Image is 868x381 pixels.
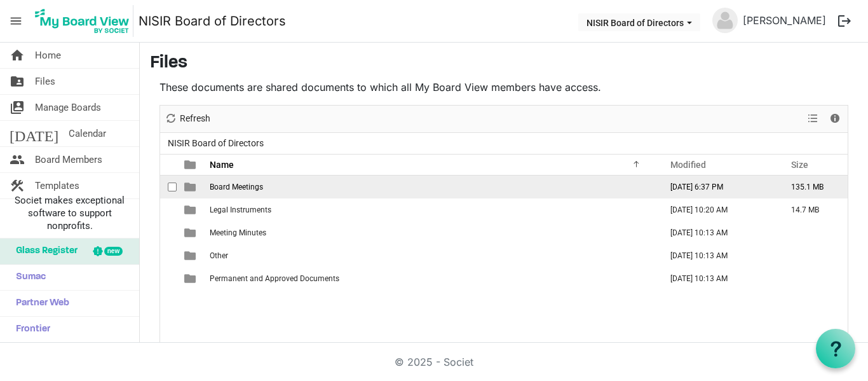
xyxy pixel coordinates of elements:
[778,176,848,198] td: 135.1 MB is template cell column header Size
[210,228,266,237] span: Meeting Minutes
[791,160,808,170] span: Size
[210,160,234,170] span: Name
[10,265,46,290] span: Sumac
[831,8,858,34] button: logout
[10,291,69,316] span: Partner Web
[177,221,206,244] td: is template cell column header type
[778,244,848,267] td: is template cell column header Size
[177,244,206,267] td: is template cell column header type
[778,198,848,221] td: 14.7 MB is template cell column header Size
[4,9,28,33] span: menu
[177,267,206,290] td: is template cell column header type
[778,221,848,244] td: is template cell column header Size
[160,267,177,290] td: checkbox
[657,176,778,198] td: June 19, 2025 6:37 PM column header Modified
[827,111,844,127] button: Details
[10,95,25,120] span: switch_account
[69,121,106,146] span: Calendar
[35,173,79,198] span: Templates
[35,147,102,172] span: Board Members
[10,147,25,172] span: people
[163,111,213,127] button: Refresh
[670,160,706,170] span: Modified
[35,43,61,68] span: Home
[206,267,657,290] td: Permanent and Approved Documents is template cell column header Name
[104,247,123,256] div: new
[824,106,846,132] div: Details
[206,198,657,221] td: Legal Instruments is template cell column header Name
[160,106,215,132] div: Refresh
[578,13,700,31] button: NISIR Board of Directors dropdownbutton
[10,43,25,68] span: home
[159,80,848,95] p: These documents are shared documents to which all My Board View members have access.
[165,135,266,151] span: NISIR Board of Directors
[210,183,263,191] span: Board Meetings
[657,221,778,244] td: June 07, 2024 10:13 AM column header Modified
[160,198,177,221] td: checkbox
[210,251,228,260] span: Other
[712,8,738,33] img: no-profile-picture.svg
[657,198,778,221] td: July 01, 2024 10:20 AM column header Modified
[395,356,473,368] a: © 2025 - Societ
[10,239,78,264] span: Glass Register
[160,221,177,244] td: checkbox
[738,8,831,33] a: [PERSON_NAME]
[177,176,206,198] td: is template cell column header type
[31,5,133,37] img: My Board View Logo
[803,106,824,132] div: View
[657,267,778,290] td: June 07, 2024 10:13 AM column header Modified
[150,53,858,74] h3: Files
[210,274,339,283] span: Permanent and Approved Documents
[10,69,25,94] span: folder_shared
[160,244,177,267] td: checkbox
[206,221,657,244] td: Meeting Minutes is template cell column header Name
[179,111,212,127] span: Refresh
[778,267,848,290] td: is template cell column header Size
[35,95,101,120] span: Manage Boards
[805,111,820,127] button: View dropdownbutton
[160,176,177,198] td: checkbox
[206,176,657,198] td: Board Meetings is template cell column header Name
[206,244,657,267] td: Other is template cell column header Name
[210,205,271,214] span: Legal Instruments
[35,69,55,94] span: Files
[177,198,206,221] td: is template cell column header type
[657,244,778,267] td: June 07, 2024 10:13 AM column header Modified
[10,317,50,342] span: Frontier
[139,8,286,34] a: NISIR Board of Directors
[31,5,139,37] a: My Board View Logo
[10,173,25,198] span: construction
[10,121,58,146] span: [DATE]
[6,194,133,232] span: Societ makes exceptional software to support nonprofits.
